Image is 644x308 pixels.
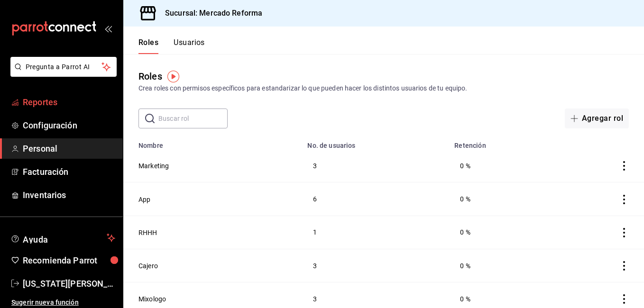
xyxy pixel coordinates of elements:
[23,119,115,132] span: Configuración
[26,62,102,72] span: Pregunta a Parrot AI
[619,195,629,204] button: actions
[449,136,555,149] th: Retención
[104,25,112,32] button: open_drawer_menu
[449,216,555,249] td: 0 %
[619,161,629,171] button: actions
[302,216,449,249] td: 1
[23,232,103,244] span: Ayuda
[23,189,115,201] span: Inventarios
[302,249,449,282] td: 3
[565,109,629,128] button: Agregar rol
[23,96,115,109] span: Reportes
[23,142,115,155] span: Personal
[138,38,205,54] div: navigation tabs
[302,136,449,149] th: No. de usuarios
[158,109,228,128] input: Buscar rol
[449,149,555,182] td: 0 %
[138,294,166,304] button: Mixologo
[167,71,179,82] img: Tooltip marker
[302,149,449,182] td: 3
[11,298,115,308] span: Sugerir nueva función
[123,136,302,149] th: Nombre
[10,57,117,77] button: Pregunta a Parrot AI
[157,8,262,19] h3: Sucursal: Mercado Reforma
[138,228,157,237] button: RHHH
[138,261,158,271] button: Cajero
[449,249,555,282] td: 0 %
[23,254,115,267] span: Recomienda Parrot
[138,38,158,54] button: Roles
[7,69,117,79] a: Pregunta a Parrot AI
[619,228,629,237] button: actions
[23,165,115,178] span: Facturación
[449,182,555,216] td: 0 %
[174,38,205,54] button: Usuarios
[23,277,115,290] span: [US_STATE][PERSON_NAME]
[138,161,169,171] button: Marketing
[302,182,449,216] td: 6
[619,261,629,271] button: actions
[138,195,150,204] button: App
[138,83,629,93] div: Crea roles con permisos específicos para estandarizar lo que pueden hacer los distintos usuarios ...
[138,69,162,83] div: Roles
[619,294,629,304] button: actions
